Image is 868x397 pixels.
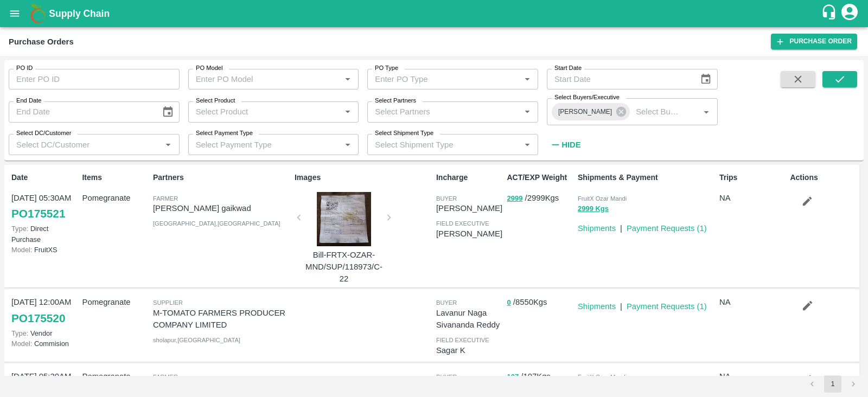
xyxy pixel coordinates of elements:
button: Open [699,105,713,119]
span: Farmer [153,195,178,202]
p: NA [719,296,786,308]
label: Select Payment Type [196,129,253,138]
a: Shipments [578,224,616,233]
div: | [616,218,622,234]
a: Supply Chain [49,6,821,21]
p: Sagar K [436,344,502,356]
button: Open [520,72,534,86]
img: logo [27,3,49,24]
p: Pomegranate [82,296,148,308]
button: Open [341,138,355,152]
input: Start Date [547,69,691,89]
button: Choose date [695,69,716,89]
p: Commision [11,338,78,349]
p: Lavanur Naga Sivananda Reddy [436,307,502,331]
span: field executive [436,337,489,343]
p: Bill-FRTX-OZAR-MND/SUP/118973/C-22 [303,249,385,285]
input: End Date [9,101,153,122]
a: Purchase Order [771,34,857,49]
p: Direct Purchase [11,223,78,244]
input: Select Buyers/Executive [631,105,682,119]
label: PO Model [196,64,223,73]
span: buyer [436,195,457,202]
button: Open [341,105,355,119]
p: Images [295,172,432,183]
input: Select Payment Type [192,137,324,151]
a: Shipments [578,302,616,311]
p: Items [82,172,148,183]
a: PO175520 [11,309,65,328]
label: Select Product [196,97,235,105]
p: [PERSON_NAME] [436,228,502,240]
input: Select Shipment Type [371,137,517,151]
button: Open [520,105,534,119]
button: page 1 [824,375,841,393]
p: Date [11,172,78,183]
p: [DATE] 05:30AM [11,192,78,204]
p: [DATE] 12:00AM [11,296,78,308]
div: customer-support [821,4,840,23]
span: Supplier [153,299,183,306]
input: Enter PO Model [192,72,324,86]
button: open drawer [2,1,27,26]
label: Select DC/Customer [16,129,71,138]
p: [DATE] 05:30AM [11,370,78,382]
label: End Date [16,97,41,105]
p: Incharge [436,172,502,183]
span: sholapur , [GEOGRAPHIC_DATA] [153,337,240,343]
label: PO ID [16,64,33,73]
label: Start Date [554,64,582,73]
button: Open [341,72,355,86]
div: account of current user [840,2,859,25]
span: [PERSON_NAME] [552,106,618,118]
span: FruitX Ozar Mandi [578,374,627,380]
label: Select Shipment Type [375,129,433,138]
p: Vendor [11,328,78,338]
div: [PERSON_NAME] [552,103,630,120]
p: NA [719,192,786,204]
input: Select Partners [371,105,517,119]
p: Trips [719,172,786,183]
span: FruitX Ozar Mandi [578,195,627,202]
span: buyer [436,374,457,380]
p: ACT/EXP Weight [507,172,573,183]
label: Select Buyers/Executive [554,93,620,102]
span: Type: [11,225,28,233]
button: Open [161,138,175,152]
p: Pomegranate [82,192,148,204]
p: Pomegranate [82,370,148,382]
p: [PERSON_NAME] [436,202,502,214]
p: / 8550 Kgs [507,296,573,309]
div: Purchase Orders [9,35,74,49]
span: [GEOGRAPHIC_DATA] , [GEOGRAPHIC_DATA] [153,220,280,227]
input: Select DC/Customer [12,137,158,151]
p: Partners [153,172,290,183]
button: 2999 [507,193,522,205]
p: / 2999 Kgs [507,192,573,204]
input: Select Product [192,105,338,119]
p: [PERSON_NAME] gaikwad [153,202,290,214]
label: Select Partners [375,97,416,105]
span: buyer [436,299,457,306]
button: Open [520,138,534,152]
span: field executive [436,220,489,227]
a: Payment Requests (1) [627,224,707,233]
p: NA [719,370,786,382]
b: Supply Chain [49,8,110,19]
strong: Hide [561,140,580,149]
button: 2999 Kgs [578,203,609,215]
p: Actions [790,172,856,183]
p: FruitXS [11,245,78,255]
button: 0 [507,297,510,309]
button: Choose date [157,101,178,122]
span: Type: [11,329,28,337]
a: Payment Requests (1) [627,302,707,311]
span: Farmer [153,374,178,380]
nav: pagination navigation [802,375,864,393]
a: PO175521 [11,204,65,223]
input: Enter PO ID [9,69,180,89]
p: Shipments & Payment [578,172,715,183]
button: 107 [507,371,519,383]
div: | [616,296,622,312]
p: M-TOMATO FARMERS PRODUCER COMPANY LIMITED [153,307,290,331]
